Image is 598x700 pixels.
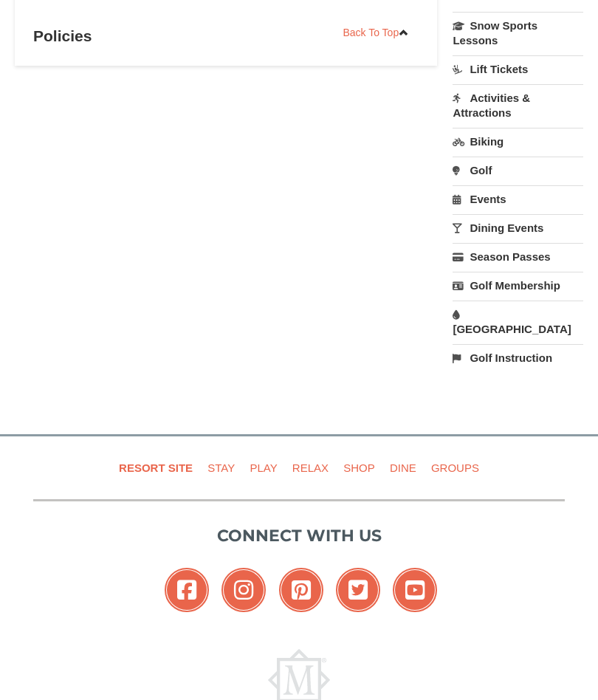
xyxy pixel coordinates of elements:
a: Activities & Attractions [453,84,583,126]
a: Lift Tickets [453,55,583,83]
a: Relax [286,451,334,484]
a: Dine [384,451,422,484]
p: Connect with us [33,524,565,548]
a: Resort Site [113,451,199,484]
a: Snow Sports Lessons [453,12,583,54]
a: Groups [425,451,485,484]
a: Play [244,451,283,484]
a: Season Passes [453,243,583,270]
a: Back To Top [333,21,419,44]
a: Biking [453,128,583,155]
a: Shop [337,451,381,484]
a: Golf [453,157,583,184]
a: Events [453,185,583,213]
a: Stay [202,451,241,484]
a: Golf Instruction [453,344,583,371]
a: Dining Events [453,214,583,241]
h3: Policies [33,21,419,51]
a: [GEOGRAPHIC_DATA] [453,301,583,343]
a: Golf Membership [453,272,583,299]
